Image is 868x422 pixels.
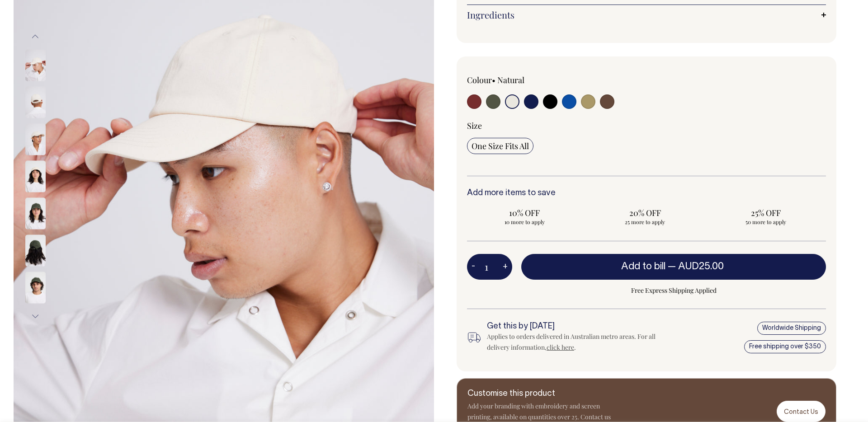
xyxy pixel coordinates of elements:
button: Previous [28,27,42,47]
img: olive [25,197,46,229]
button: + [498,258,512,276]
button: - [467,258,480,276]
span: • [492,75,495,85]
span: One Size Fits All [472,141,529,151]
button: Next [28,306,42,326]
a: Ingredients [467,9,826,20]
h6: Customise this product [467,389,612,399]
span: 10% OFF [472,207,578,218]
img: natural [25,49,46,81]
img: olive [25,272,46,303]
span: 50 more to apply [712,218,819,225]
img: olive [25,234,46,266]
a: click here [547,343,574,352]
img: natural [25,86,46,118]
span: — [668,262,726,271]
input: One Size Fits All [467,138,533,154]
button: Add to bill —AUD25.00 [521,254,826,279]
div: Applies to orders delivered in Australian metro areas. For all delivery information, . [487,331,663,353]
span: AUD25.00 [678,262,724,271]
span: 25 more to apply [592,218,698,225]
img: natural [25,123,46,155]
span: Add to bill [621,262,665,271]
label: Natural [497,75,524,85]
span: 10 more to apply [472,218,578,225]
span: Free Express Shipping Applied [521,285,826,296]
input: 20% OFF 25 more to apply [588,205,703,228]
input: 25% OFF 50 more to apply [708,205,823,228]
span: 20% OFF [592,207,698,218]
img: natural [25,160,46,192]
h6: Get this by [DATE] [487,322,663,331]
div: Colour [467,75,611,85]
span: 25% OFF [712,207,819,218]
input: 10% OFF 10 more to apply [467,205,582,228]
a: Contact Us [777,401,826,422]
h6: Add more items to save [467,189,826,198]
div: Size [467,120,826,131]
